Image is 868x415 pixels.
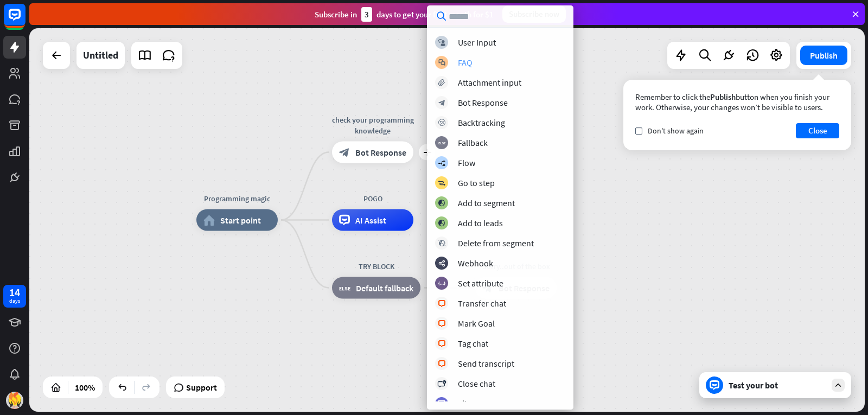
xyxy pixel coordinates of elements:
[438,300,446,307] i: block_livechat
[796,123,839,138] button: Close
[438,180,445,187] i: block_goto
[800,46,847,65] button: Publish
[458,117,505,128] div: Backtracking
[458,197,515,208] div: Add to segment
[203,215,215,226] i: home_2
[339,283,350,293] i: block_fallback
[356,283,413,293] span: Default fallback
[710,92,736,102] span: Publish
[355,147,406,158] span: Bot Response
[458,398,477,409] div: Filter
[458,378,495,389] div: Close chat
[458,97,508,108] div: Bot Response
[458,157,475,168] div: Flow
[438,220,445,227] i: block_add_to_segment
[186,379,217,396] span: Support
[458,177,495,188] div: Go to step
[188,193,286,204] div: Programming magic
[438,200,445,207] i: block_add_to_segment
[438,99,445,106] i: block_bot_response
[458,137,488,148] div: Fallback
[458,238,534,248] div: Delete from segment
[458,358,514,369] div: Send transcript
[72,379,98,396] div: 100%
[458,258,493,269] div: Webhook
[438,59,445,66] i: block_faq
[438,360,446,367] i: block_livechat
[438,260,445,267] i: webhooks
[361,7,372,22] div: 3
[438,320,446,327] i: block_livechat
[729,380,826,391] div: Test your bot
[83,42,118,69] div: Untitled
[458,298,506,309] div: Transfer chat
[437,380,446,387] i: block_close_chat
[458,57,473,68] div: FAQ
[355,215,386,226] span: AI Assist
[438,240,445,247] i: block_delete_from_segment
[458,338,488,349] div: Tag chat
[438,139,445,146] i: block_fallback
[458,318,495,329] div: Mark Goal
[324,114,422,136] div: check your programming knowledge
[458,278,503,289] div: Set attribute
[438,119,445,126] i: block_backtracking
[220,215,261,226] span: Start point
[458,37,496,48] div: User Input
[635,92,839,112] div: Remember to click the button when you finish your work. Otherwise, your changes won’t be visible ...
[458,218,503,228] div: Add to leads
[423,149,431,156] i: plus
[438,159,445,167] i: builder_tree
[324,193,422,204] div: POGO
[438,340,446,347] i: block_livechat
[648,126,704,136] span: Don't show again
[9,288,20,297] div: 14
[9,297,20,305] div: days
[9,4,41,37] button: Open LiveChat chat widget
[315,7,494,22] div: Subscribe in days to get your first month for $1
[438,280,445,287] i: block_set_attribute
[438,79,445,86] i: block_attachment
[438,400,445,407] i: filter
[458,77,521,88] div: Attachment input
[3,285,26,308] a: 14 days
[324,261,429,272] div: TRY BLOCK
[339,147,350,158] i: block_bot_response
[438,39,445,46] i: block_user_input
